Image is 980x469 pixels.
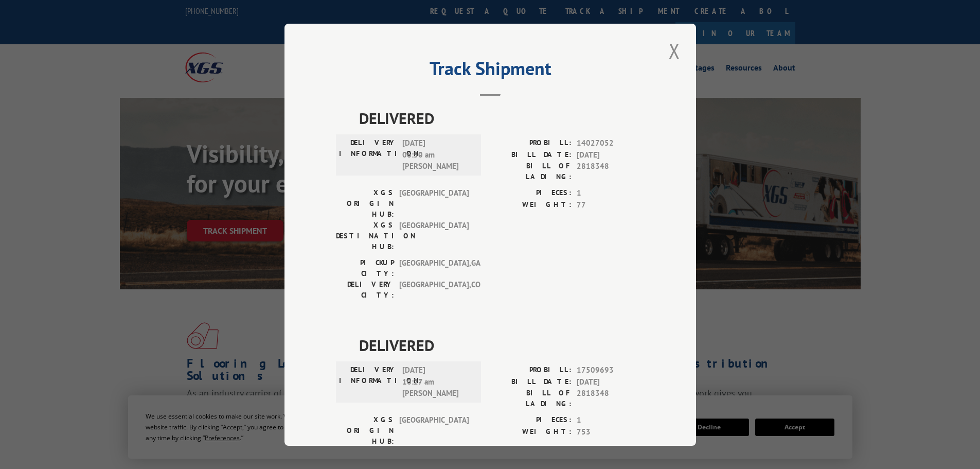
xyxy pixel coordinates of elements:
[577,161,645,182] span: 2818348
[336,187,394,220] label: XGS ORIGIN HUB:
[399,414,469,447] span: [GEOGRAPHIC_DATA]
[399,279,469,301] span: [GEOGRAPHIC_DATA] , CO
[336,279,394,301] label: DELIVERY CITY:
[490,137,572,149] label: PROBILL:
[577,426,645,438] span: 753
[359,334,645,357] span: DELIVERED
[577,388,645,409] span: 2818348
[490,376,572,388] label: BILL DATE:
[490,364,572,376] label: PROBILL:
[490,426,572,438] label: WEIGHT:
[339,364,397,399] label: DELIVERY INFORMATION:
[490,414,572,426] label: PIECES:
[577,187,645,199] span: 1
[399,257,469,279] span: [GEOGRAPHIC_DATA] , GA
[399,187,469,220] span: [GEOGRAPHIC_DATA]
[336,220,394,252] label: XGS DESTINATION HUB:
[402,364,472,399] span: [DATE] 10:27 am [PERSON_NAME]
[402,137,472,172] span: [DATE] 06:50 am [PERSON_NAME]
[577,364,645,376] span: 17509693
[339,137,397,172] label: DELIVERY INFORMATION:
[490,161,572,182] label: BILL OF LADING:
[399,220,469,252] span: [GEOGRAPHIC_DATA]
[577,376,645,388] span: [DATE]
[666,37,683,65] button: Close modal
[490,388,572,409] label: BILL OF LADING:
[336,414,394,447] label: XGS ORIGIN HUB:
[336,61,645,81] h2: Track Shipment
[577,137,645,149] span: 14027052
[577,414,645,426] span: 1
[490,199,572,211] label: WEIGHT:
[490,149,572,161] label: BILL DATE:
[359,107,645,130] span: DELIVERED
[490,187,572,199] label: PIECES:
[577,149,645,161] span: [DATE]
[336,257,394,279] label: PICKUP CITY:
[577,199,645,211] span: 77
